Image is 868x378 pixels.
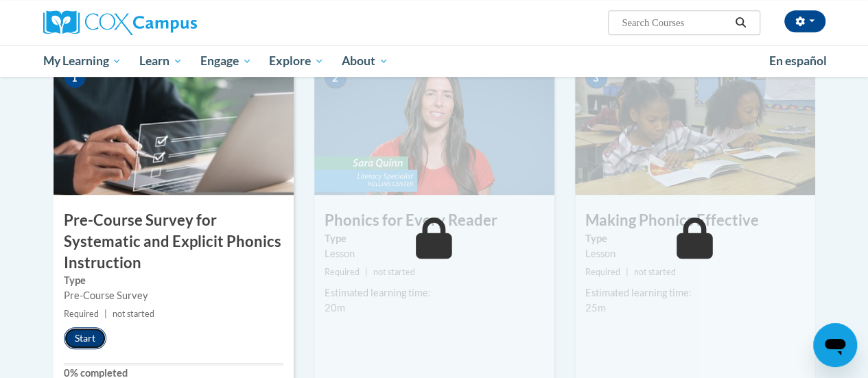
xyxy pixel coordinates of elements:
[342,53,388,69] span: About
[325,267,360,277] span: Required
[139,53,183,69] span: Learn
[373,267,415,277] span: not started
[314,210,554,231] h3: Phonics for Every Reader
[130,45,191,77] a: Learn
[64,327,106,349] button: Start
[64,288,283,303] div: Pre-Course Survey
[325,302,345,314] span: 20m
[200,53,252,69] span: Engage
[325,231,544,246] label: Type
[585,231,805,246] label: Type
[191,45,261,77] a: Engage
[34,45,131,77] a: My Learning
[634,267,676,277] span: not started
[585,246,805,261] div: Lesson
[585,285,805,300] div: Estimated learning time:
[325,285,544,300] div: Estimated learning time:
[813,323,857,367] iframe: Button to launch messaging window
[730,14,751,31] button: Search
[43,10,197,35] img: Cox Campus
[33,45,836,77] div: Main menu
[64,273,283,288] label: Type
[784,10,825,32] button: Account Settings
[760,47,836,75] a: En español
[43,10,290,35] a: Cox Campus
[575,58,815,195] img: Course Image
[104,309,107,319] span: |
[314,58,554,195] img: Course Image
[64,309,99,319] span: Required
[64,68,86,88] span: 1
[585,302,606,314] span: 25m
[260,45,333,77] a: Explore
[769,54,827,68] span: En español
[54,210,294,273] h3: Pre-Course Survey for Systematic and Explicit Phonics Instruction
[325,246,544,261] div: Lesson
[113,309,154,319] span: not started
[54,58,294,195] img: Course Image
[43,53,121,69] span: My Learning
[325,68,347,88] span: 2
[626,267,629,277] span: |
[585,68,607,88] span: 3
[333,45,397,77] a: About
[575,210,815,231] h3: Making Phonics Effective
[365,267,368,277] span: |
[269,53,324,69] span: Explore
[585,267,620,277] span: Required
[620,14,730,31] input: Search Courses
